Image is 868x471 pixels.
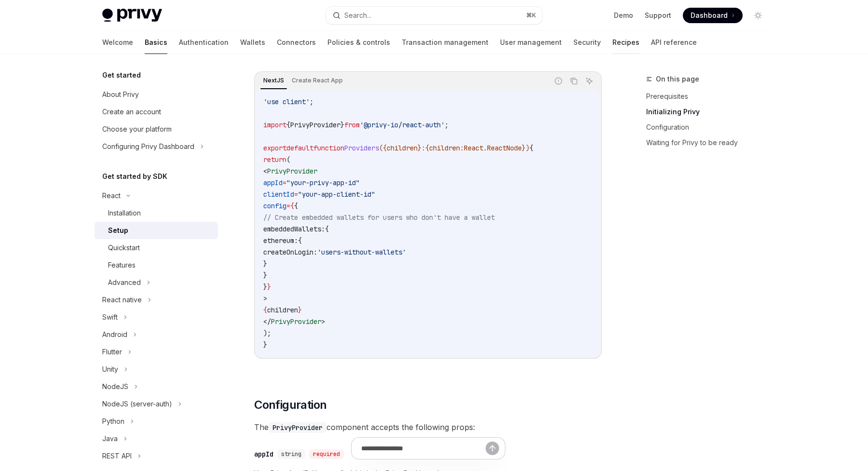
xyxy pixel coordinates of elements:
span: { [325,225,329,233]
span: > [263,294,267,303]
span: config [263,202,286,210]
span: ({ [379,144,387,152]
div: React native [102,294,142,306]
div: Quickstart [108,242,140,254]
a: API reference [651,31,697,54]
a: Welcome [102,31,133,54]
div: Unity [102,363,118,375]
span: Configuration [254,397,326,413]
span: }) [522,144,529,152]
span: } [263,271,267,280]
a: Setup [95,222,218,239]
button: Ask AI [583,75,596,87]
span: { [294,202,298,210]
div: Installation [108,207,141,219]
div: Choose your platform [102,123,172,135]
a: Choose your platform [95,121,218,138]
span: Dashboard [691,11,728,20]
span: children [387,144,418,152]
span: = [283,178,286,187]
span: { [263,306,267,314]
button: Copy the contents from the code block [568,75,580,87]
a: Connectors [277,31,316,54]
button: Send message [486,442,499,455]
a: Support [645,11,671,20]
a: Quickstart [95,239,218,256]
span: { [290,202,294,210]
span: export [263,144,286,152]
span: "your-app-client-id" [298,190,375,199]
span: createOnLogin: [263,248,317,256]
span: </ [263,317,271,326]
span: ); [263,329,271,337]
span: The component accepts the following props: [254,420,602,434]
div: Setup [108,225,128,236]
span: ( [286,155,290,164]
span: 'users-without-wallets' [317,248,406,256]
a: Authentication [179,31,229,54]
span: ReactNode [487,144,522,152]
a: Security [573,31,601,54]
span: Providers [344,144,379,152]
span: return [263,155,286,164]
span: ⌘ K [526,12,536,19]
span: > [321,317,325,326]
a: Configuration [646,120,773,135]
span: : [460,144,464,152]
span: ; [310,97,313,106]
span: ethereum: [263,236,298,245]
span: } [263,283,267,291]
div: Create React App [289,75,346,86]
span: 'use client' [263,97,310,106]
span: ; [445,121,448,129]
span: } [267,283,271,291]
div: NextJS [260,75,287,86]
img: light logo [102,9,162,22]
span: React [464,144,483,152]
a: Basics [145,31,167,54]
span: = [286,202,290,210]
a: Demo [614,11,633,20]
span: { [425,144,429,152]
span: from [344,121,360,129]
div: Features [108,259,136,271]
a: Transaction management [402,31,488,54]
button: Search...⌘K [326,7,542,24]
a: Recipes [612,31,639,54]
span: clientId [263,190,294,199]
span: } [340,121,344,129]
a: Waiting for Privy to be ready [646,135,773,150]
div: Android [102,329,127,340]
span: embeddedWallets: [263,225,325,233]
a: Installation [95,204,218,222]
span: import [263,121,286,129]
span: PrivyProvider [271,317,321,326]
div: Search... [344,10,371,21]
div: React [102,190,121,202]
div: Configuring Privy Dashboard [102,141,194,152]
div: Swift [102,311,118,323]
a: Features [95,256,218,274]
span: { [529,144,533,152]
a: Dashboard [683,8,743,23]
span: // Create embedded wallets for users who don't have a wallet [263,213,495,222]
button: Report incorrect code [552,75,565,87]
span: { [286,121,290,129]
span: "your-privy-app-id" [286,178,360,187]
a: About Privy [95,86,218,103]
span: appId [263,178,283,187]
span: } [418,144,421,152]
span: } [263,259,267,268]
span: } [263,340,267,349]
a: Policies & controls [327,31,390,54]
a: Wallets [240,31,265,54]
span: children [267,306,298,314]
div: Create an account [102,106,161,118]
a: Prerequisites [646,89,773,104]
h5: Get started [102,69,141,81]
span: children [429,144,460,152]
div: REST API [102,450,132,462]
span: < [263,167,267,175]
button: Toggle dark mode [750,8,766,23]
div: Flutter [102,346,122,358]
